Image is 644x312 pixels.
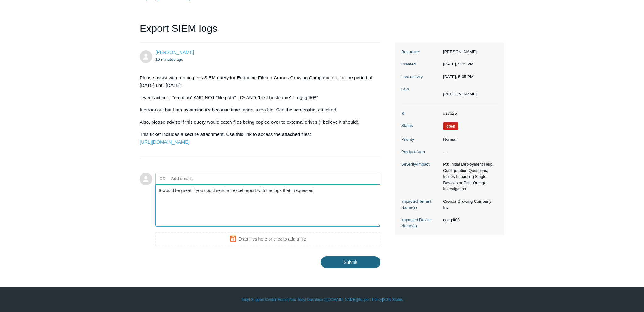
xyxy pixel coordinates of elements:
[401,217,440,229] dt: Impacted Device Name(s)
[440,110,498,116] dd: #27325
[155,49,194,55] span: Nikolai Zriachev
[358,297,382,303] a: Support Policy
[155,184,380,227] textarea: Add your reply
[443,91,477,97] li: Nikolai Zriachev
[440,49,498,55] dd: [PERSON_NAME]
[140,21,380,43] h1: Export SIEM logs
[401,86,440,92] dt: CCs
[443,62,474,66] time: 08/11/2025, 17:05
[326,297,357,303] a: [DOMAIN_NAME]
[440,149,498,155] dd: —
[443,122,458,130] span: We are working on a response for you
[140,131,374,146] p: This ticket includes a secure attachment. Use this link to access the attached files:
[383,297,403,303] a: SGN Status
[401,149,440,155] dt: Product Area
[401,198,440,211] dt: Impacted Tenant Name(s)
[241,297,288,303] a: Todyl Support Center Home
[140,118,374,126] p: Also, please advise if this query would catch files being copied over to external drives (I belie...
[160,174,166,183] label: CC
[401,74,440,80] dt: Last activity
[401,110,440,116] dt: Id
[440,217,498,223] dd: cgcgrlt08
[321,256,380,268] input: Submit
[155,49,194,55] a: [PERSON_NAME]
[155,57,183,62] time: 08/11/2025, 17:05
[140,106,374,114] p: It errors out but I am assuming it's because time range is too big. See the screenshot attached.
[443,74,474,79] time: 08/11/2025, 17:05
[140,94,374,101] p: "event.action" : "creation" AND NOT "file.path" : C* AND "host.hostname" : "cgcgrlt08"
[140,139,189,145] a: [URL][DOMAIN_NAME]
[401,136,440,143] dt: Priority
[440,161,498,192] dd: P3: Initial Deployment Help, Configuration Questions, Issues Impacting Single Devices or Past Out...
[289,297,325,303] a: Your Todyl Dashboard
[401,49,440,55] dt: Requester
[140,297,504,303] div: | | | |
[401,161,440,167] dt: Severity/Impact
[440,198,498,211] dd: Cronos Growing Company Inc.
[401,61,440,67] dt: Created
[401,122,440,129] dt: Status
[169,174,236,183] input: Add emails
[140,74,374,89] p: Please assist with running this SIEM query for Endpoint: File on Cronos Growing Company Inc. for ...
[440,136,498,143] dd: Normal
